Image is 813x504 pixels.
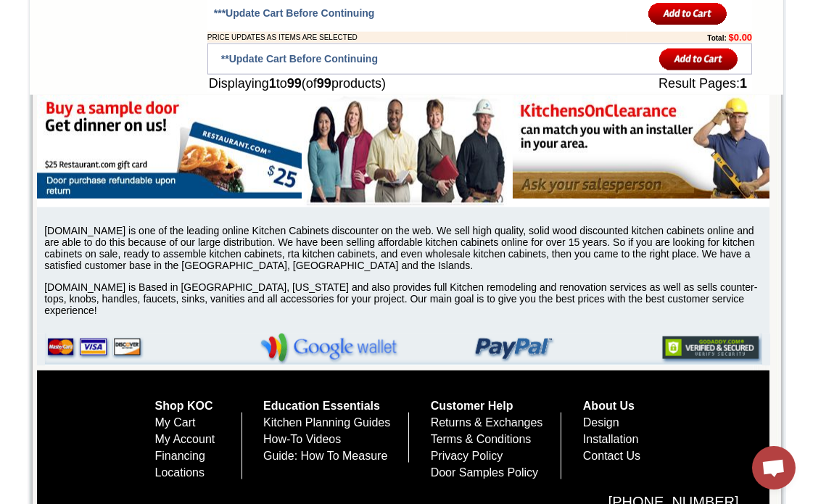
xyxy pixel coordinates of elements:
[44,281,769,316] p: [DOMAIN_NAME] is Based in [GEOGRAPHIC_DATA], [US_STATE] and also provides full Kitchen remodeling...
[263,400,380,412] a: Education Essentials
[431,416,543,429] a: Returns & Exchanges
[37,41,39,41] img: spacer.gif
[263,433,341,445] a: How-To Videos
[740,76,747,91] b: 1
[170,66,207,80] td: Bellmonte Maple
[729,32,753,43] b: $0.00
[564,75,752,93] td: Result Pages:
[155,416,196,429] a: My Cart
[39,66,83,82] td: [PERSON_NAME] Yellow Walnut
[207,32,627,43] td: PRICE UPDATES AS ITEMS ARE SELECTED
[44,225,769,271] p: [DOMAIN_NAME] is one of the leading online Kitchen Cabinets discounter on the web. We sell high q...
[207,75,564,93] td: Displaying to (of products)
[210,66,254,82] td: [PERSON_NAME] Blue Shaker
[254,41,256,41] img: spacer.gif
[6,6,68,18] b: FPDF error:
[583,450,640,462] a: Contact Us
[86,66,130,82] td: [PERSON_NAME] White Shaker
[583,400,635,412] a: About Us
[83,41,86,41] img: spacer.gif
[168,41,170,41] img: spacer.gif
[155,400,213,412] a: Shop KOC
[155,433,215,445] a: My Account
[659,47,738,71] input: Add to Cart
[221,53,378,65] span: **Update Cart Before Continuing
[317,76,331,91] b: 99
[707,34,726,42] b: Total:
[129,41,131,41] img: spacer.gif
[263,450,387,462] a: Guide: How To Measure
[214,7,375,19] span: ***Update Cart Before Continuing
[431,450,503,462] a: Privacy Policy
[263,416,390,429] a: Kitchen Planning Guides
[207,41,210,41] img: spacer.gif
[269,76,276,91] b: 1
[583,416,619,429] a: Design
[752,446,796,489] a: Open chat
[155,466,205,479] a: Locations
[6,6,146,45] body: Alpha channel not supported: images/WDC2412_JSI_1.4.jpg.png
[287,76,302,91] b: 99
[431,466,539,479] a: Door Samples Policy
[131,66,168,80] td: Baycreek Gray
[648,1,727,25] input: Add to Cart
[583,433,639,445] a: Installation
[431,400,562,413] h5: Customer Help
[431,433,532,445] a: Terms & Conditions
[155,450,205,462] a: Financing
[256,66,293,82] td: Black Pearl Shaker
